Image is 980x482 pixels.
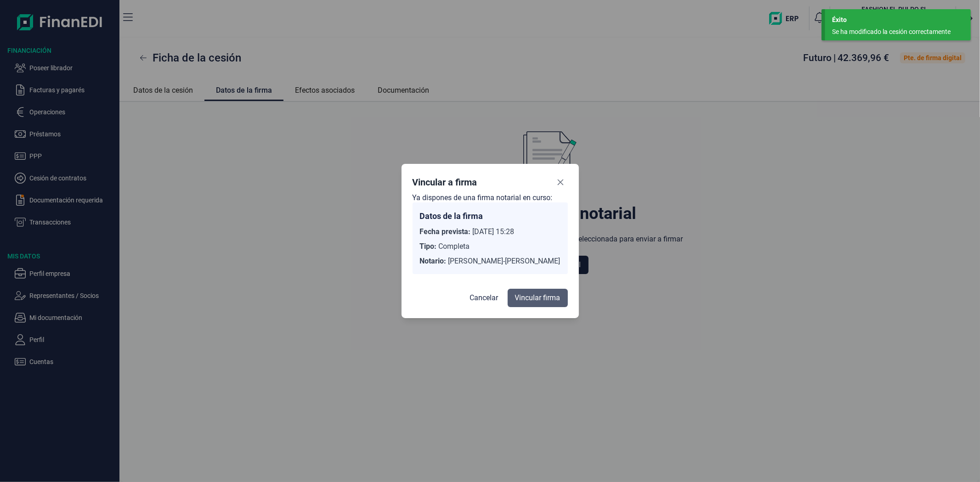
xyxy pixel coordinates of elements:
div: Éxito [832,15,964,25]
button: Vincular firma [508,289,568,307]
b: Datos de la firma [420,211,483,221]
h2: Ya dispones de una firma notarial en curso: [413,193,568,202]
span: Cancelar [470,292,498,303]
p: [DATE] 15:28 [420,226,561,237]
p: Completa [420,241,561,252]
b: Fecha prevista: [420,227,471,236]
button: Close [553,175,568,190]
b: Notario: [420,257,447,265]
div: Vincular a firma [413,176,477,189]
p: [PERSON_NAME]-[PERSON_NAME] [420,256,561,267]
b: Tipo: [420,242,437,251]
button: Cancelar [463,289,506,307]
span: Vincular firma [515,292,561,303]
div: Se ha modificado la cesión correctamente [832,27,957,37]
